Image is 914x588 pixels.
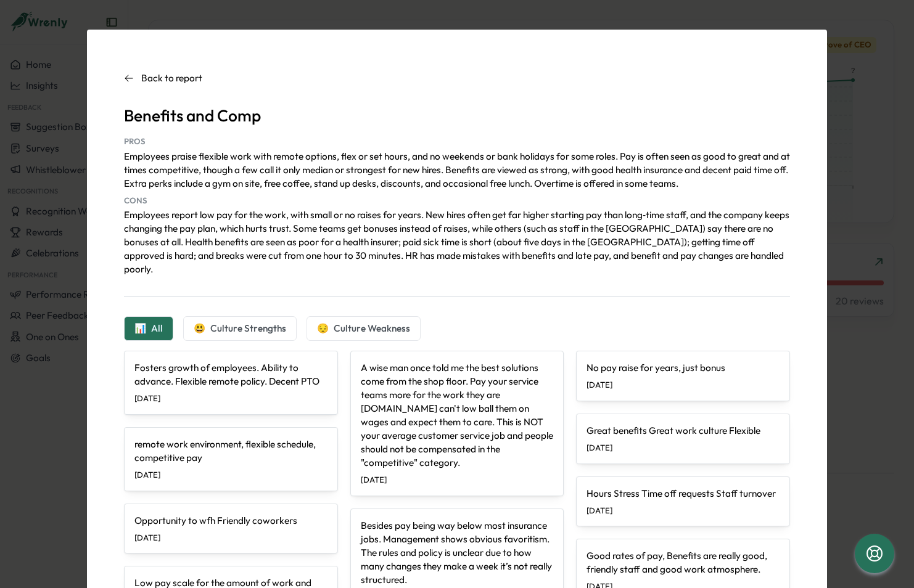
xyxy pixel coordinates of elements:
div: 📊 [134,322,146,335]
p: Fosters growth of employees. Ability to advance. Flexible remote policy. Decent PTO [134,361,327,388]
span: [DATE] [361,475,387,484]
p: Hours Stress Time off requests Staff turnover [587,487,780,500]
span: [DATE] [134,393,160,403]
div: 😃 [194,322,205,335]
span: [DATE] [587,443,612,452]
button: 📊All [124,316,173,341]
p: Employees praise flexible work with remote options, flex or set hours, and no weekends or bank ho... [124,150,790,190]
p: Great benefits Great work culture Flexible [587,424,780,438]
h1: Benefits and Comp [124,105,790,126]
span: [DATE] [587,380,612,390]
span: [DATE] [134,470,160,480]
p: PROS [124,136,790,147]
button: 😃Culture Strengths [183,316,297,341]
div: 😔 [317,322,329,335]
span: [DATE] [587,505,612,515]
span: All [151,322,163,335]
span: [DATE] [134,533,160,542]
p: remote work environment, flexible schedule, competitive pay [134,438,327,465]
p: Back to report [141,71,202,85]
span: Culture Weakness [334,322,410,335]
p: No pay raise for years, just bonus [587,361,780,375]
span: Culture Strengths [210,322,286,335]
p: Opportunity to wfh Friendly coworkers [134,514,327,528]
p: Good rates of pay, Benefits are really good, friendly staff and good work atmosphere. [587,549,780,576]
p: Besides pay being way below most insurance jobs. Management shows obvious favoritism. The rules a... [361,519,554,587]
p: CONS [124,195,790,206]
p: A wise man once told me the best solutions come from the shop floor. Pay your service teams more ... [361,361,554,470]
p: Employees report low pay for the work, with small or no raises for years. New hires often get far... [124,208,790,276]
button: 😔Culture Weakness [307,316,421,341]
button: Back to report [124,71,202,85]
